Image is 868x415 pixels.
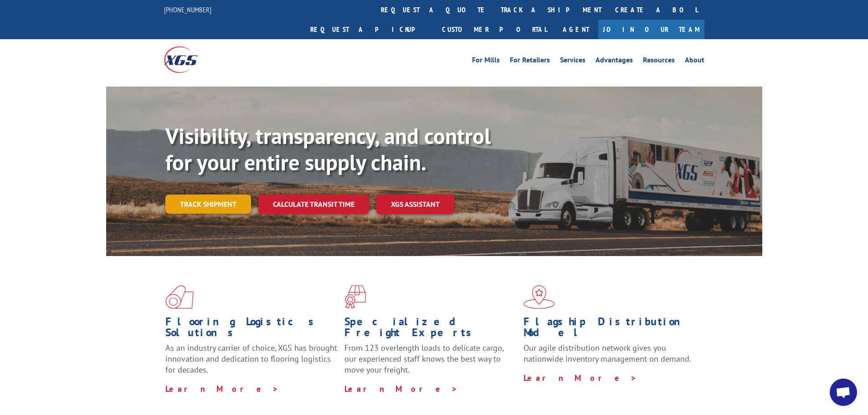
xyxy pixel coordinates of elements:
[165,195,251,214] a: Track shipment
[164,5,211,14] a: [PHONE_NUMBER]
[524,343,691,364] span: Our agile distribution network gives you nationwide inventory management on demand.
[554,20,598,39] a: Agent
[598,20,704,39] a: Join Our Team
[344,343,517,383] p: From 123 overlength loads to delicate cargo, our experienced staff knows the best way to move you...
[165,316,338,343] h1: Flooring Logistics Solutions
[303,20,435,39] a: Request a pickup
[258,195,369,214] a: Calculate transit time
[472,56,500,67] a: For Mills
[830,379,857,406] div: Open chat
[165,343,337,375] span: As an industry carrier of choice, XGS has brought innovation and dedication to flooring logistics...
[435,20,554,39] a: Customer Portal
[344,285,366,309] img: xgs-icon-focused-on-flooring-red
[596,56,633,67] a: Advantages
[643,56,675,67] a: Resources
[524,285,555,309] img: xgs-icon-flagship-distribution-model-red
[510,56,550,67] a: For Retailers
[560,56,586,67] a: Services
[685,56,704,67] a: About
[165,285,194,309] img: xgs-icon-total-supply-chain-intelligence-red
[524,316,696,343] h1: Flagship Distribution Model
[165,122,491,176] b: Visibility, transparency, and control for your entire supply chain.
[344,316,517,343] h1: Specialized Freight Experts
[524,373,637,383] a: Learn More >
[344,384,458,394] a: Learn More >
[165,384,279,394] a: Learn More >
[376,195,454,214] a: XGS ASSISTANT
